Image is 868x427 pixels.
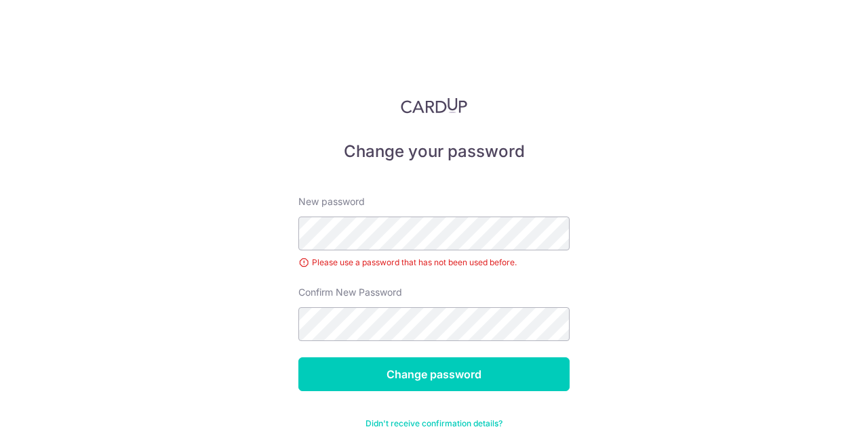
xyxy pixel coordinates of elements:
[298,357,570,391] input: Change password
[298,256,570,269] div: Please use a password that has not been used before.
[298,141,570,162] h5: Change your password
[298,286,402,299] label: Confirm New Password
[401,97,467,114] img: CardUp Logo
[298,195,365,208] label: New password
